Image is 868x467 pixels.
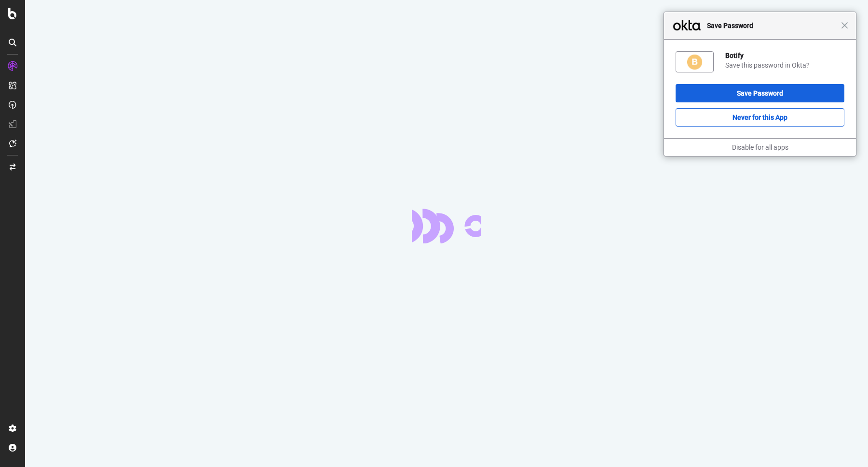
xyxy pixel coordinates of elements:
img: 2Iy75oAAAAGSURBVAMAB0sAwiIQkmoAAAAASUVORK5CYII= [686,54,703,71]
span: Save Password [702,20,841,31]
button: Never for this App [676,108,844,127]
button: Save Password [676,84,844,102]
div: Save this password in Okta? [725,61,844,70]
div: Botify [725,51,844,60]
a: Disable for all apps [732,143,788,151]
span: Close [841,22,848,29]
div: animation [412,209,481,243]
